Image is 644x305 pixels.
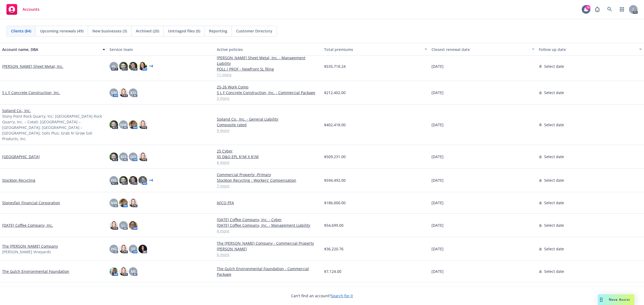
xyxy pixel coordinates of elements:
span: $402,418.00 [324,122,346,128]
span: [DATE] [431,200,444,206]
span: JG [112,64,116,69]
div: Total premiums [324,47,421,52]
button: Nova Assist [598,294,634,305]
div: 79 [586,5,590,10]
a: [GEOGRAPHIC_DATA] [2,154,40,159]
button: Active policies [215,43,322,56]
span: $36,220.76 [324,246,343,252]
span: Nova Assist [609,297,630,302]
img: photo [119,88,128,97]
a: 9 more [217,128,320,133]
img: photo [119,199,128,207]
img: photo [138,62,147,70]
img: photo [138,245,147,253]
button: Total premiums [322,43,429,56]
span: $594,492.00 [324,177,346,183]
span: Select date [544,200,564,206]
span: $186,000.00 [324,200,346,206]
img: photo [138,152,147,161]
span: Upcoming renewals (49) [40,28,83,34]
a: + 4 [149,65,153,68]
img: photo [129,176,137,185]
img: photo [119,267,128,276]
img: photo [119,62,128,70]
a: XS D&O EPL $1M X $1M [217,154,320,159]
a: S L F Concrete Construction, Inc. [2,90,60,95]
a: Commercial Property -Primary [217,172,320,177]
span: [DATE] [431,222,444,228]
span: $54,699.00 [324,222,343,228]
span: New businesses (3) [92,28,127,34]
a: Think Tank Photo - [PERSON_NAME] [217,285,320,291]
span: Reporting [209,28,227,34]
span: $7,124.00 [324,269,341,274]
a: 11 more [217,72,320,77]
span: [DATE] [431,90,444,95]
a: S L F Concrete Construction, Inc. - Commercial Package [217,90,320,95]
div: Follow up date [539,47,636,52]
div: Account name, DBA [2,47,99,52]
a: [PERSON_NAME] Sheet Metal, Inc. - Management Liability [217,55,320,66]
span: [DATE] [431,177,444,183]
a: Soiland Co., Inc. [2,108,31,113]
span: GD [130,154,136,159]
a: Soiland Co., Inc. - General Liability [217,116,320,122]
div: Closest renewal date [431,47,529,52]
a: 7 more [217,183,320,189]
span: Customer Directory [236,28,272,34]
img: photo [138,176,147,185]
span: Select date [544,269,564,274]
a: Switch app [617,4,627,15]
a: [PERSON_NAME] Sheet Metal, Inc. [2,64,63,69]
a: Search for it [331,293,353,298]
span: Select date [544,177,564,183]
span: KO [130,90,136,95]
a: [DATE] Coffee Company, Inc. - Management Liability [217,222,320,228]
a: 25-26 Work Comp [217,84,320,90]
a: Stonesfair Financial Corporation [2,200,60,206]
span: [PERSON_NAME] Vineyards [2,249,51,255]
span: [DATE] [431,269,444,274]
span: $535,718.24 [324,64,346,69]
span: Select date [544,222,564,228]
a: [PERSON_NAME] [217,246,320,252]
a: 6 more [217,159,320,165]
span: $509,231.00 [324,154,346,159]
button: Closest renewal date [429,43,537,56]
button: Service team [107,43,215,56]
span: Select date [544,90,564,95]
a: The Gulch Environmental Foundation [2,269,69,274]
span: Archived (20) [136,28,159,34]
img: photo [109,267,118,276]
img: photo [109,152,118,161]
a: AFCO PFA [217,200,320,206]
a: [DATE] Coffee Company, Inc. [2,222,53,228]
span: [DATE] [431,246,444,252]
a: 6 more [217,252,320,257]
div: Active policies [217,47,320,52]
img: photo [119,176,128,185]
button: Follow up date [537,43,644,56]
span: SW [111,90,117,95]
span: $212,402.00 [324,90,346,95]
span: Clients (84) [11,28,31,34]
img: photo [129,62,137,70]
span: [DATE] [431,64,444,69]
span: Select date [544,246,564,252]
span: MJ [131,269,136,274]
a: [DATE] Coffee Company, Inc. - Cyber [217,217,320,222]
img: photo [129,120,137,129]
span: NW [111,200,117,206]
a: Composite rated [217,122,320,128]
img: photo [129,221,137,230]
span: HG [111,246,117,252]
span: Select date [544,64,564,69]
span: [DATE] [431,154,444,159]
span: Accounts [23,7,39,12]
a: 4 more [217,228,320,234]
span: [DATE] [431,122,444,128]
span: Select date [544,122,564,128]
